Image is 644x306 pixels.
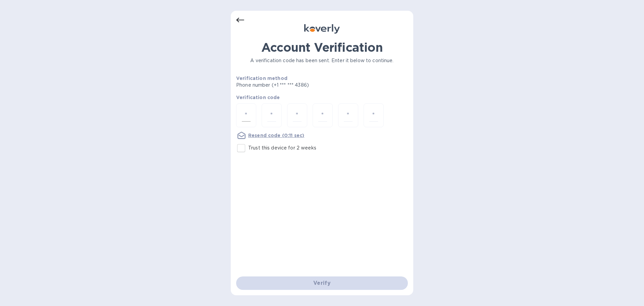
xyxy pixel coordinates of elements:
[236,40,408,54] h1: Account Verification
[236,57,408,64] p: A verification code has been sent. Enter it below to continue.
[236,94,408,101] p: Verification code
[248,144,316,151] p: Trust this device for 2 weeks
[236,76,287,81] b: Verification method
[236,82,360,89] p: Phone number (+1 *** *** 4386)
[248,133,304,138] u: Resend code (0:11 sec)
